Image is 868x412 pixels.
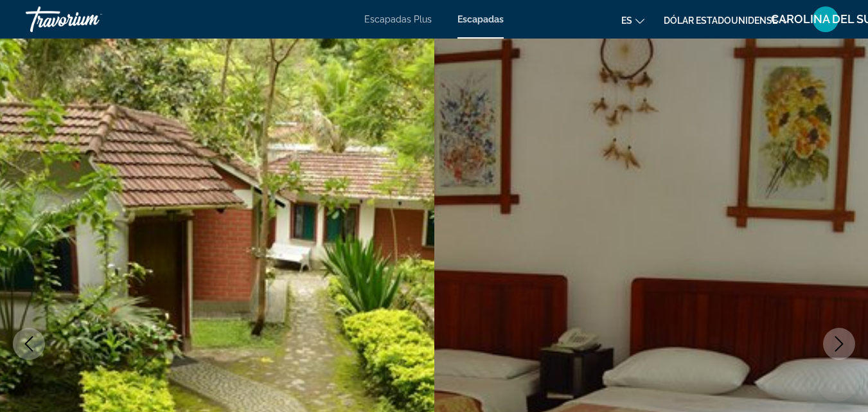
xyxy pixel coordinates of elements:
a: Escapadas [457,14,504,24]
a: Travorium [26,3,154,36]
button: Next image [823,328,855,360]
font: Dólar estadounidense [664,15,777,26]
iframe: Botón para iniciar la ventana de mensajería [817,361,858,402]
button: Previous image [13,328,45,360]
button: Cambiar idioma [621,11,644,30]
button: Cambiar moneda [664,11,790,30]
font: es [621,15,632,26]
button: Menú de usuario [809,6,842,33]
a: Escapadas Plus [364,14,432,24]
